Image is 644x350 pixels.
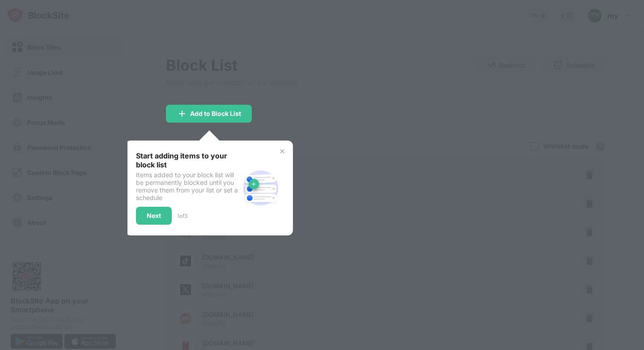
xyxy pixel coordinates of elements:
[239,166,282,209] img: block-site.svg
[136,171,239,201] div: Items added to your block list will be permanently blocked until you remove them from your list o...
[279,148,286,155] img: x-button.svg
[177,213,187,219] div: 1 of 3
[147,212,161,219] div: Next
[136,151,239,169] div: Start adding items to your block list
[190,110,241,117] div: Add to Block List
